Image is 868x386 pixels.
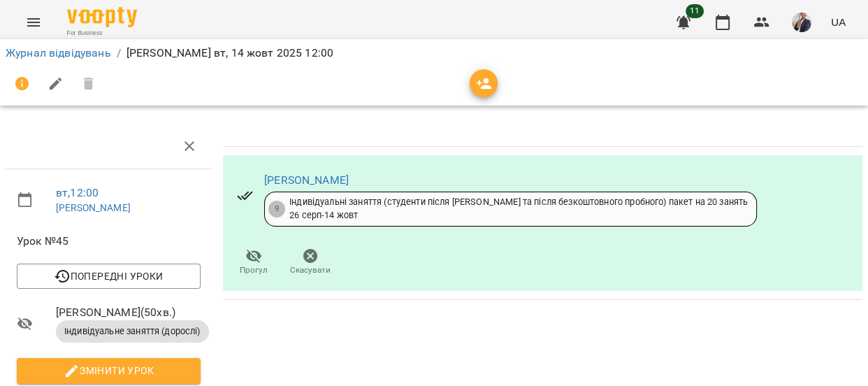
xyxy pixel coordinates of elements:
button: Попередні уроки [17,264,201,289]
button: Скасувати [282,243,339,283]
a: [PERSON_NAME] [56,202,131,213]
span: Індивідуальне заняття (дорослі) [56,325,209,338]
button: UA [825,9,851,35]
span: Скасувати [290,264,331,276]
a: Журнал відвідувань [6,46,111,59]
button: Menu [17,6,50,39]
li: / [117,45,121,62]
span: 11 [686,4,704,18]
img: 0c706f5057204141c24d13b3d2beadb5.jpg [792,13,811,32]
span: Попередні уроки [28,268,189,285]
a: [PERSON_NAME] [264,173,349,187]
img: Voopty Logo [67,7,137,27]
span: Змінити урок [28,362,189,379]
span: Урок №45 [17,233,201,250]
div: Індивідуальні заняття (студенти після [PERSON_NAME] та після безкоштовного пробного) пакет на 20 ... [289,196,748,222]
span: For Business [67,29,137,38]
span: Прогул [240,264,268,276]
button: Прогул [226,243,282,283]
span: UA [831,15,846,29]
div: 9 [268,201,285,217]
span: [PERSON_NAME] ( 50 хв. ) [56,304,201,321]
button: Змінити урок [17,358,201,383]
nav: breadcrumb [6,45,862,62]
p: [PERSON_NAME] вт, 14 жовт 2025 12:00 [126,45,333,62]
a: вт , 12:00 [56,186,99,199]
